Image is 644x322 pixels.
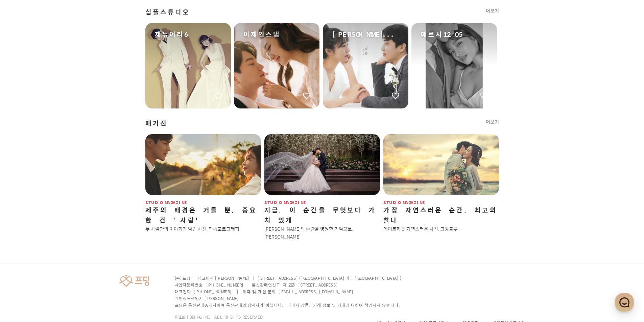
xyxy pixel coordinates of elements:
p: 프딩은 통신판매중개자이며 통신판매의 당사자가 아닙니다. 따라서 상품, 거래 정보 및 거래에 대하여 책임지지 않습니다. [175,302,403,308]
p: 데이트하듯 자연스러운 사진, 그랑블루 [383,225,499,233]
p: [PERSON_NAME]의 순간을 영원한 기억으로, [PERSON_NAME] [264,225,380,241]
span: 매거진 [145,119,168,128]
span: 설정 [104,224,113,230]
a: studio magazine제주의 배경은 거들 뿐, 중요한 건 '사람'두 사람만의 이야기가 담긴 사진, 픽송포토그래피 [145,134,261,233]
a: 설정 [87,214,130,231]
label: 가장 자연스러운 순간, 최고의 찰나 [383,205,498,225]
a: 홈 [2,214,45,231]
p: 두 사람만의 이야기가 담긴 사진, 픽송포토그래피 [145,225,261,233]
span: studio magazine [383,200,499,205]
p: 대표전화 [PHONE_NUMBER] | 제휴 및 가입 문의 [EMAIL_ADDRESS][DOMAIN_NAME] [175,288,403,295]
span: 메르시1205 [421,30,462,39]
p: 개인정보책임자 [PERSON_NAME] [175,295,403,302]
span: studio magazine [145,200,261,205]
span: 대화 [62,225,70,230]
a: studio magazine가장 자연스러운 순간, 최고의 찰나데이트하듯 자연스러운 사진, 그랑블루 [383,134,499,233]
a: studio magazine지금, 이 순간을 무엇보다 가치 있게[PERSON_NAME]의 순간을 영원한 기억으로, [PERSON_NAME] [264,134,380,241]
a: 제뉴어리6 [145,23,231,108]
p: © 2018 FDDING INC. ALL RIGHTS RESERVED [175,314,403,320]
span: 이제인스냅 [243,30,281,39]
span: studio magazine [264,200,380,205]
a: 메르시1205 [411,23,497,108]
span: [PERSON_NAME]... [332,30,395,39]
p: 사업자등록번호 [PHONE_NUMBER] | 통신판매업신고 제 2025-[STREET_ADDRESS] [175,281,403,288]
span: 홈 [21,224,25,230]
a: 이제인스냅 [234,23,319,108]
span: 제뉴어리6 [155,30,186,39]
a: 더보기 [486,119,499,125]
label: 제주의 배경은 거들 뿐, 중요한 건 '사람' [145,205,257,225]
span: 심플스튜디오 [145,7,190,17]
a: [PERSON_NAME]... [323,23,408,108]
a: 더보기 [486,7,499,14]
p: (주) 프딩 | 대표이사 [PERSON_NAME] | [STREET_ADDRESS]([GEOGRAPHIC_DATA]가, [GEOGRAPHIC_DATA]) [175,275,403,281]
label: 지금, 이 순간을 무엇보다 가치 있게 [264,205,377,225]
a: 대화 [45,214,87,231]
